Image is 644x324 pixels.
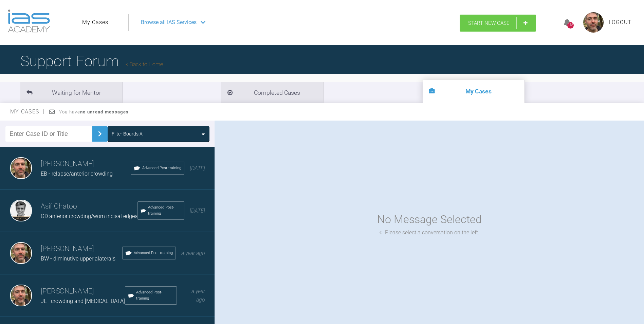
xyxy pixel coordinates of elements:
span: BW - diminutive upper alaterals [41,255,115,262]
img: profile.png [583,12,604,33]
span: My Cases [10,108,45,115]
img: Asif Chatoo [10,200,32,221]
span: Browse all IAS Services [141,18,197,27]
div: Filter Boards: All [112,130,145,138]
img: David Rynn [10,285,32,306]
h1: Support Forum [20,49,163,73]
input: Enter Case ID or Title [5,126,92,142]
span: Advanced Post-training [134,250,173,256]
a: My Cases [82,18,108,27]
h3: [PERSON_NAME] [41,286,125,297]
h3: [PERSON_NAME] [41,243,122,255]
img: chevronRight.28bd32b0.svg [94,128,105,139]
strong: no unread messages [80,109,129,114]
div: Please select a conversation on the left. [380,228,479,237]
span: JL - crowding and [MEDICAL_DATA] [41,298,125,304]
span: You have [59,109,129,114]
div: 118 [567,22,574,29]
span: GD anterior crowding/worn incisal edges [41,213,137,219]
img: logo-light.3e3ef733.png [8,10,50,33]
img: David Rynn [10,157,32,179]
span: Advanced Post-training [148,204,181,217]
span: EB - relapse/anterior crowding [41,170,113,177]
span: Start New Case [468,20,510,26]
h3: Asif Chatoo [41,201,137,212]
span: Advanced Post-training [142,165,181,171]
a: Back to Home [126,61,163,68]
span: a year ago [181,250,205,256]
li: Completed Cases [221,82,323,103]
a: Start New Case [460,15,536,32]
li: Waiting for Mentor [20,82,122,103]
span: Advanced Post-training [136,289,174,302]
div: No Message Selected [377,211,482,228]
span: [DATE] [190,208,205,214]
li: My Cases [423,80,525,103]
h3: [PERSON_NAME] [41,158,131,170]
img: David Rynn [10,242,32,264]
span: [DATE] [190,165,205,172]
a: Logout [609,18,632,27]
span: a year ago [191,288,205,303]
